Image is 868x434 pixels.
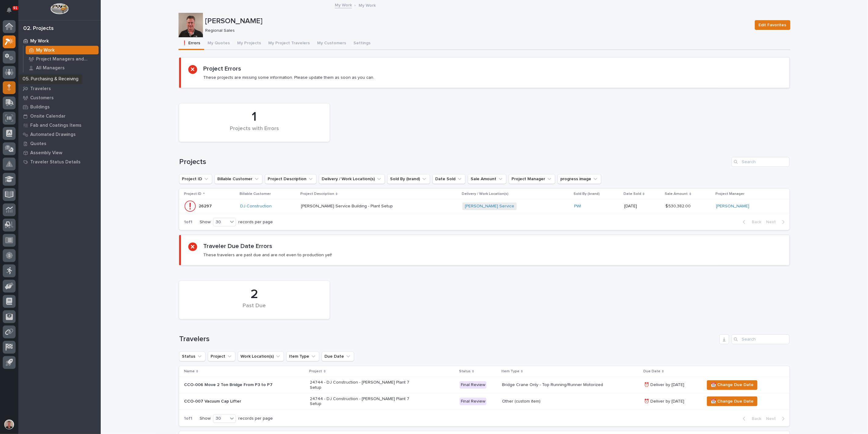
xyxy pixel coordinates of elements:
[265,174,316,184] button: Project Description
[322,352,354,361] button: Due Date
[665,191,688,197] p: Sale Amount
[350,37,374,50] button: Settings
[30,132,76,137] p: Automated Drawings
[36,48,55,53] p: My Work
[3,4,16,16] button: Notifications
[184,191,201,197] p: Project ID
[190,303,319,315] div: Past Due
[624,204,661,209] p: [DATE]
[36,57,96,62] p: Project Managers and Engineers
[240,204,272,209] a: DJ Construction
[238,352,284,361] button: Work Location(s)
[18,102,101,111] a: Buildings
[732,157,790,167] input: Search
[558,174,601,184] button: progress image
[502,382,609,388] p: Bridge Crane Only - Top Running/Runner Motorized
[18,75,101,84] a: Projects
[184,399,291,404] p: CCO-007 Vacuum Cap Lifter
[184,382,291,388] p: CCO-006 Move 2 Ton Bridge From P3 to P7
[36,65,65,71] p: All Managers
[359,2,376,8] p: My Work
[644,399,700,404] p: ⏰ Deliver by [DATE]
[215,174,262,184] button: Billable Customer
[759,21,787,29] span: Edit Favorites
[18,139,101,148] a: Quotes
[387,174,430,184] button: Sold By (brand)
[460,381,486,389] div: Final Review
[624,191,641,197] p: Date Sold
[184,368,195,375] p: Name
[30,86,51,92] p: Travelers
[179,174,212,184] button: Project ID
[715,191,744,197] p: Project Manager
[711,381,754,388] span: 📆 Change Due Date
[764,219,790,225] button: Next
[190,126,319,138] div: Projects with Errors
[30,123,81,128] p: Fab and Coatings Items
[238,220,273,225] p: records per page
[200,416,211,421] p: Show
[30,114,66,119] p: Onsite Calendar
[238,416,273,421] p: records per page
[205,17,750,26] p: [PERSON_NAME]
[755,20,790,30] button: Edit Favorites
[574,204,581,209] a: PWI
[30,159,81,165] p: Traveler Status Details
[179,411,197,426] p: 1 of 1
[24,46,101,54] a: My Work
[738,416,764,421] button: Back
[203,65,241,72] h2: Project Errors
[213,415,228,422] div: 30
[203,75,374,80] p: These projects are missing some information. Please update them as soon as you can.
[24,55,101,63] a: Project Managers and Engineers
[205,28,747,33] p: Regional Sales
[208,352,235,361] button: Project
[309,368,322,375] p: Project
[748,416,761,421] span: Back
[732,334,790,344] input: Search
[23,25,54,32] div: 02. Projects
[573,191,600,197] p: Sold By (brand)
[199,202,213,209] p: 26297
[24,64,101,72] a: All Managers
[468,174,506,184] button: Sale Amount
[18,93,101,102] a: Customers
[179,335,717,344] h1: Travelers
[30,38,49,44] p: My Work
[50,3,68,14] img: Workspace Logo
[18,121,101,130] a: Fab and Coatings Items
[179,158,729,166] h1: Projects
[310,380,417,390] p: 24744 - DJ Construction - [PERSON_NAME] Plant 7 Setup
[666,202,692,209] p: $ 530,382.00
[707,380,758,390] button: 📆 Change Due Date
[738,219,764,225] button: Back
[432,174,465,184] button: Date Sold
[18,157,101,166] a: Traveler Status Details
[18,130,101,139] a: Automated Drawings
[8,7,16,17] div: Notifications91
[314,37,350,50] button: My Customers
[644,382,700,388] p: ⏰ Deliver by [DATE]
[13,6,17,10] p: 91
[462,191,508,197] p: Delivery / Work Location(s)
[190,109,319,125] div: 1
[240,191,271,197] p: Billable Customer
[179,377,790,393] tr: CCO-006 Move 2 Ton Bridge From P3 to P724744 - DJ Construction - [PERSON_NAME] Plant 7 SetupFinal...
[310,396,417,407] p: 24744 - DJ Construction - [PERSON_NAME] Plant 7 Setup
[234,37,265,50] button: My Projects
[18,36,101,46] a: My Work
[643,368,660,375] p: Due Date
[335,1,352,8] a: My Work
[179,199,790,213] tr: 2629726297 DJ Construction [PERSON_NAME] Service Building - Plant Setup[PERSON_NAME] Service Buil...
[300,191,334,197] p: Project Description
[3,418,16,431] button: users-avatar
[179,393,790,410] tr: CCO-007 Vacuum Cap Lifter24744 - DJ Construction - [PERSON_NAME] Plant 7 SetupFinal ReviewOther (...
[190,287,319,302] div: 2
[286,352,319,361] button: Item Type
[18,111,101,121] a: Onsite Calendar
[711,398,754,405] span: 📆 Change Due Date
[766,416,779,421] span: Next
[509,174,555,184] button: Project Manager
